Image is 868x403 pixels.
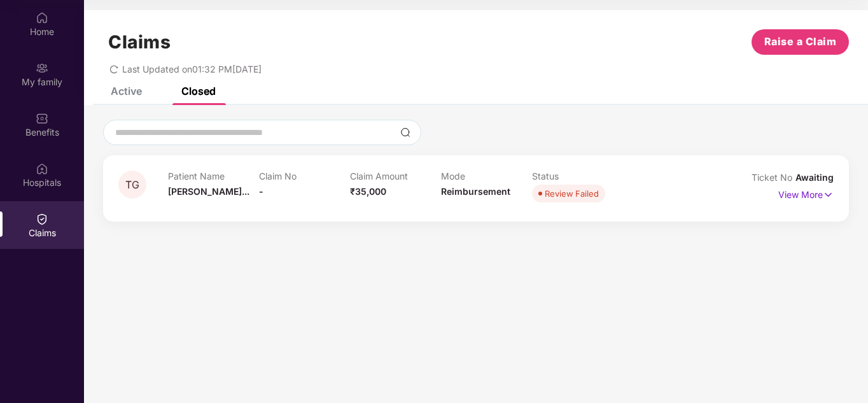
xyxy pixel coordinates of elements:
p: Claim Amount [350,171,441,181]
span: Raise a Claim [764,34,837,50]
img: svg+xml;base64,PHN2ZyBpZD0iSG9tZSIgeG1sbnM9Imh0dHA6Ly93d3cudzMub3JnLzIwMDAvc3ZnIiB3aWR0aD0iMjAiIG... [36,11,48,24]
button: Raise a Claim [752,29,849,55]
img: svg+xml;base64,PHN2ZyBpZD0iU2VhcmNoLTMyeDMyIiB4bWxucz0iaHR0cDovL3d3dy53My5vcmcvMjAwMC9zdmciIHdpZH... [400,127,410,138]
img: svg+xml;base64,PHN2ZyB3aWR0aD0iMjAiIGhlaWdodD0iMjAiIHZpZXdCb3g9IjAgMCAyMCAyMCIgZmlsbD0ibm9uZSIgeG... [36,62,48,74]
span: Last Updated on 01:32 PM[DATE] [122,64,262,74]
p: Mode [441,171,532,181]
img: svg+xml;base64,PHN2ZyBpZD0iQ2xhaW0iIHhtbG5zPSJodHRwOi8vd3d3LnczLm9yZy8yMDAwL3N2ZyIgd2lkdGg9IjIwIi... [36,213,48,225]
div: Review Failed [545,187,599,200]
span: Reimbursement [441,186,510,197]
span: TG [125,180,139,190]
span: Awaiting [795,172,834,183]
p: Patient Name [168,171,259,181]
img: svg+xml;base64,PHN2ZyB4bWxucz0iaHR0cDovL3d3dy53My5vcmcvMjAwMC9zdmciIHdpZHRoPSIxNyIgaGVpZ2h0PSIxNy... [823,188,834,202]
span: ₹35,000 [350,186,386,197]
img: svg+xml;base64,PHN2ZyBpZD0iSG9zcGl0YWxzIiB4bWxucz0iaHR0cDovL3d3dy53My5vcmcvMjAwMC9zdmciIHdpZHRoPS... [36,162,48,175]
h1: Claims [108,31,171,53]
img: svg+xml;base64,PHN2ZyBpZD0iQmVuZWZpdHMiIHhtbG5zPSJodHRwOi8vd3d3LnczLm9yZy8yMDAwL3N2ZyIgd2lkdGg9Ij... [36,112,48,125]
div: Closed [181,85,216,97]
p: Status [532,171,623,181]
p: Claim No [259,171,350,181]
p: View More [778,185,834,202]
span: [PERSON_NAME]... [168,186,249,197]
div: Active [111,85,142,97]
span: redo [109,64,118,74]
span: - [259,186,263,197]
span: Ticket No [752,172,795,183]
